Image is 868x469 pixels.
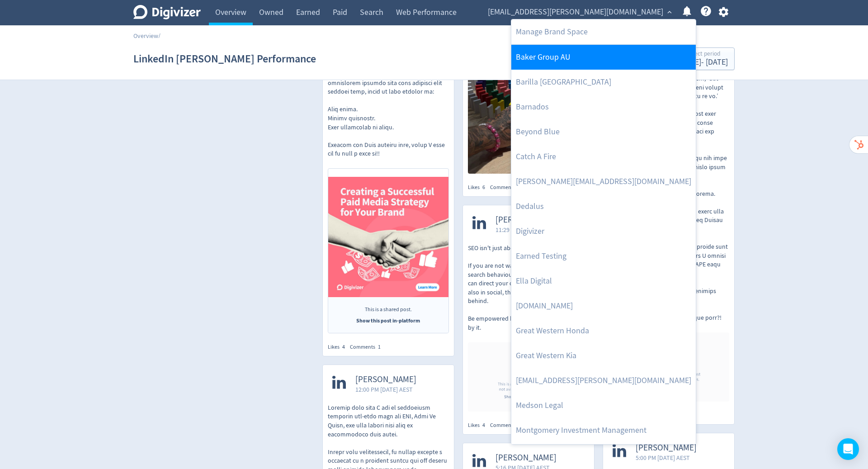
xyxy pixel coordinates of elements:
a: Great Western Honda [511,318,696,343]
a: Manage Brand Space [511,19,696,44]
a: Beyond Blue [511,119,696,144]
a: [EMAIL_ADDRESS][PERSON_NAME][DOMAIN_NAME] [511,368,696,393]
a: Barnados [511,95,696,119]
a: Official Merchandise Store [511,443,696,468]
a: Dedalus [511,194,696,219]
a: Baker Group AU [511,45,696,70]
a: [DOMAIN_NAME] [511,294,696,318]
a: Great Western Kia [511,343,696,368]
a: Earned Testing [511,244,696,269]
a: Medson Legal [511,393,696,418]
div: Open Intercom Messenger [837,438,859,460]
a: Barilla [GEOGRAPHIC_DATA] [511,70,696,95]
a: Montgomery Investment Management [511,418,696,443]
a: Digivizer [511,219,696,244]
a: [PERSON_NAME][EMAIL_ADDRESS][DOMAIN_NAME] [511,169,696,194]
a: Ella Digital [511,269,696,294]
a: Catch A Fire [511,144,696,169]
